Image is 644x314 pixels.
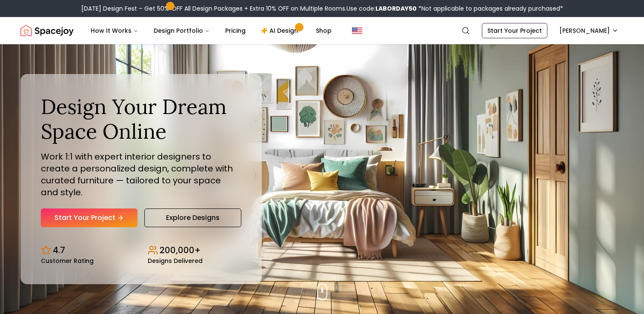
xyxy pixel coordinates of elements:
span: *Not applicable to packages already purchased* [417,4,563,13]
a: Start Your Project [41,208,137,227]
span: Use code: [346,4,417,13]
nav: Main [84,22,338,39]
div: Design stats [41,237,241,264]
a: AI Design [254,22,307,39]
div: [DATE] Design Fest – Get 50% OFF All Design Packages + Extra 10% OFF on Multiple Rooms. [81,4,563,13]
button: How It Works [84,22,145,39]
p: 200,000+ [160,244,200,256]
b: LABORDAY50 [375,4,417,13]
img: Spacejoy Logo [20,22,74,39]
small: Designs Delivered [148,258,203,264]
button: [PERSON_NAME] [554,23,624,38]
a: Shop [309,22,338,39]
a: Spacejoy [20,22,74,39]
a: Pricing [218,22,252,39]
p: 4.7 [53,244,65,256]
img: United States [352,26,362,36]
a: Explore Designs [144,208,241,227]
button: Design Portfolio [147,22,217,39]
h1: Design Your Dream Space Online [41,94,241,143]
a: Start Your Project [482,23,547,38]
p: Work 1:1 with expert interior designers to create a personalized design, complete with curated fu... [41,151,241,198]
small: Customer Rating [41,258,94,264]
nav: Global [20,17,624,44]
